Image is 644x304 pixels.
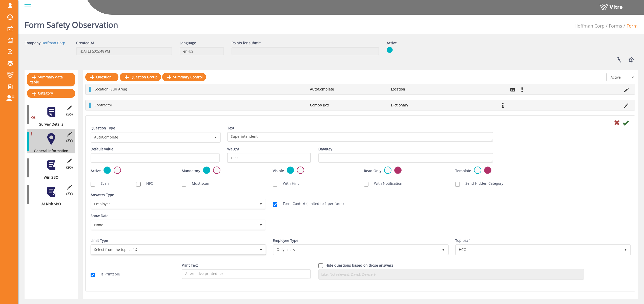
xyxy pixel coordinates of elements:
[273,168,284,173] label: Visible
[91,192,114,197] label: Answers Type
[162,73,206,81] a: Summary Control
[76,40,94,45] label: Created At
[25,40,40,45] label: Company
[141,181,153,186] label: NFC
[66,165,73,170] span: (2 )
[66,191,73,196] span: (3 )
[25,13,118,34] h1: Form Safety Observation
[307,103,388,108] li: Combo Box
[320,271,583,278] input: Like: Not relevant, David, Device 9
[278,201,344,206] label: Form Context (limited to 1 per form)
[455,182,460,186] input: Send Hidden Category
[387,47,393,53] img: yes
[96,181,109,186] label: Scan
[91,147,113,152] label: Default Value
[369,181,402,186] label: With Notification
[27,89,75,98] a: Category
[307,87,388,92] li: AutoComplete
[227,126,234,131] label: Text
[182,182,186,186] input: Must scan
[94,103,112,107] span: Contractor
[85,73,118,81] a: Question
[66,112,73,117] span: (5 )
[278,181,299,186] label: With Hint
[439,245,448,254] span: select
[27,73,75,86] a: Summary data table
[256,199,265,208] span: select
[27,201,71,206] div: At Risk SBO
[120,73,161,81] a: Question Group
[91,133,211,142] span: AutoComplete
[387,40,397,45] label: Active
[455,168,471,173] label: Template
[182,168,200,173] label: Mandatory
[609,23,622,29] a: Forms
[66,138,73,143] span: (3 )
[227,132,493,142] textarea: Superintendent
[27,175,71,180] div: Win SBO
[211,133,220,142] span: select
[273,182,277,186] input: With Hint
[182,263,198,268] label: Print Text
[91,199,256,208] span: Employee
[622,23,638,29] li: Form
[91,182,95,186] input: Scan
[456,245,621,254] span: HCC
[273,238,298,243] label: Employee Type
[318,147,332,152] label: DataKey
[364,168,381,173] label: Read Only
[94,87,127,91] span: Location (Sub Area)
[41,40,65,45] a: Hoffman Corp
[91,220,256,229] span: None
[180,40,196,45] label: Language
[318,263,323,268] input: Hide question based on answer
[621,245,630,254] span: select
[227,147,239,152] label: Weight
[273,202,277,207] input: Form Context (limited to 1 per form)
[91,238,108,243] label: Limit Type
[91,126,115,131] label: Question Type
[460,181,503,186] label: Send Hidden Category
[232,40,261,45] label: Points for submit
[136,182,141,186] input: NFC
[187,181,209,186] label: Must scan
[91,273,95,277] input: Is Printable
[274,245,439,254] span: Only users
[27,122,71,127] div: Survey Details
[455,238,470,243] label: Top Leaf
[96,272,120,277] label: Is Printable
[364,182,368,186] input: With Notification
[27,148,71,153] div: General Information
[256,220,265,229] span: select
[388,103,469,108] li: Dictionary
[256,245,265,254] span: select
[91,168,101,173] label: Active
[91,213,109,218] label: Show Data
[325,263,393,268] label: Hide questions based on those answers
[91,245,256,254] span: Select from the top leaf X
[574,23,605,29] a: Hoffman Corp
[388,87,469,92] li: Location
